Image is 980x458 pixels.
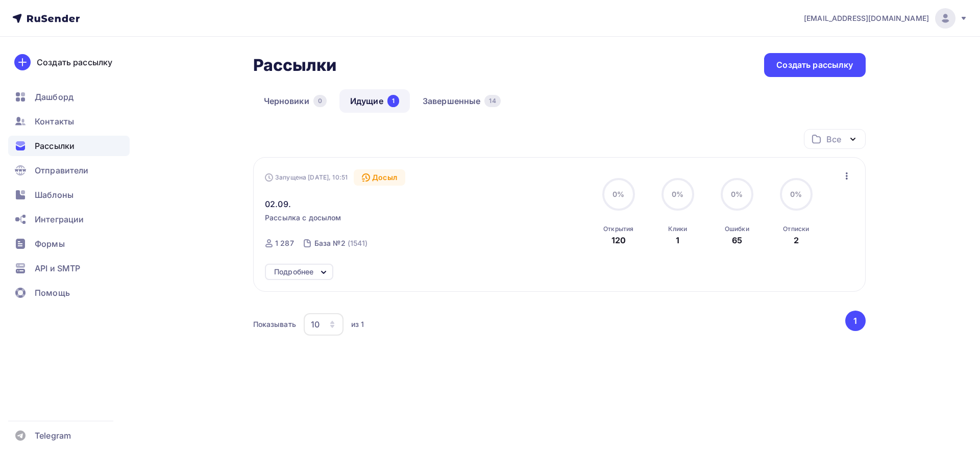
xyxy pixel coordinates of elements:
[612,190,624,198] span: 0%
[731,190,743,198] span: 0%
[845,311,866,331] button: Go to page 1
[776,59,853,71] div: Создать рассылку
[265,198,291,210] span: 02.09.
[732,234,742,246] div: 65
[354,169,405,186] div: Досыл
[351,319,364,329] div: из 1
[35,189,73,201] span: Шаблоны
[37,56,112,68] div: Создать рассылку
[790,190,802,198] span: 0%
[265,213,341,223] span: Рассылка с досылом
[8,234,130,254] a: Формы
[8,111,130,132] a: Контакты
[35,164,89,176] span: Отправители
[253,89,337,113] a: Черновики0
[35,91,73,103] span: Дашборд
[804,13,929,23] span: [EMAIL_ADDRESS][DOMAIN_NAME]
[826,133,841,145] div: Все
[603,225,633,233] div: Открытия
[8,136,130,156] a: Рассылки
[339,89,410,113] a: Идущие1
[794,234,799,246] div: 2
[35,429,71,442] span: Telegram
[35,213,84,225] span: Интеграции
[668,225,687,233] div: Клики
[253,55,337,75] h2: Рассылки
[275,238,294,248] div: 1 287
[387,95,399,107] div: 1
[35,140,75,152] span: Рассылки
[35,238,65,250] span: Формы
[314,238,346,248] div: База №2
[35,287,70,299] span: Помощь
[412,89,511,113] a: Завершенные14
[303,313,344,336] button: 10
[783,225,809,233] div: Отписки
[804,129,866,149] button: Все
[265,173,348,182] div: Запущена [DATE], 10:51
[725,225,749,233] div: Ошибки
[313,235,369,251] a: База №2 (1541)
[274,266,313,278] div: Подробнее
[672,190,683,198] span: 0%
[611,234,626,246] div: 120
[8,185,130,205] a: Шаблоны
[484,95,500,107] div: 14
[8,87,130,107] a: Дашборд
[804,8,968,29] a: [EMAIL_ADDRESS][DOMAIN_NAME]
[676,234,679,246] div: 1
[35,115,74,128] span: Контакты
[843,311,866,331] ul: Pagination
[253,319,296,329] div: Показывать
[35,262,80,274] span: API и SMTP
[8,160,130,181] a: Отправители
[313,95,327,107] div: 0
[348,238,368,248] div: (1541)
[311,318,320,330] div: 10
